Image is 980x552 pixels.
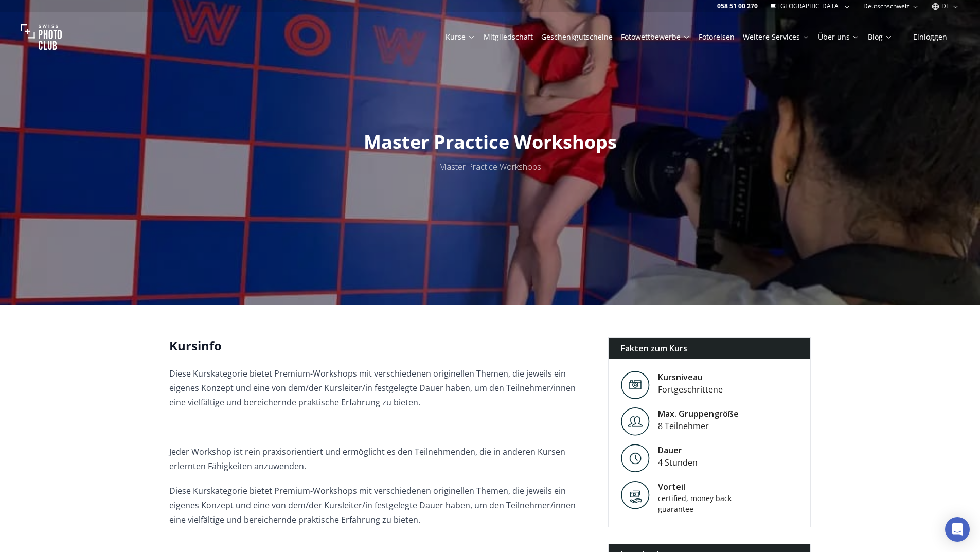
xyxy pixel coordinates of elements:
button: Über uns [814,30,864,44]
div: 8 Teilnehmer [658,420,739,432]
button: Mitgliedschaft [479,30,537,44]
a: Fotoreisen [699,32,735,42]
p: Jeder Workshop ist rein praxisorientiert und ermöglicht es den Teilnehmenden, die in anderen Kurs... [169,444,592,473]
div: Open Intercom Messenger [945,517,970,542]
button: Weitere Services [739,30,814,44]
a: Weitere Services [743,32,810,42]
span: Master Practice Workshops [439,161,541,172]
a: Kurse [446,32,475,42]
div: Vorteil [658,480,745,493]
button: Kurse [441,30,479,44]
a: Mitgliedschaft [484,32,533,42]
div: Fortgeschrittene [658,383,723,396]
a: 058 51 00 270 [717,2,758,10]
button: Fotoreisen [694,30,739,44]
p: Diese Kurskategorie bietet Premium-Workshops mit verschiedenen originellen Themen, die jeweils ei... [169,484,592,527]
a: Fotowettbewerbe [621,32,690,42]
button: Blog [864,30,897,44]
img: Level [621,444,650,472]
div: Kursniveau [658,371,723,383]
button: Geschenkgutscheine [537,30,617,44]
span: Master Practice Workshops [364,129,617,154]
h2: Kursinfo [169,337,592,354]
a: Über uns [818,32,860,42]
div: Fakten zum Kurs [609,338,811,359]
div: 4 Stunden [658,456,698,469]
a: Blog [868,32,893,42]
div: Max. Gruppengröße [658,407,739,420]
button: Fotowettbewerbe [617,30,694,44]
a: Geschenkgutscheine [541,32,613,42]
button: Einloggen [901,30,959,44]
img: Level [621,407,650,436]
img: Swiss photo club [21,16,62,58]
img: Level [621,371,650,399]
div: Dauer [658,444,698,456]
div: certified, money back guarantee [658,493,745,514]
img: Vorteil [621,480,650,509]
p: Diese Kurskategorie bietet Premium-Workshops mit verschiedenen originellen Themen, die jeweils ei... [169,366,592,409]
